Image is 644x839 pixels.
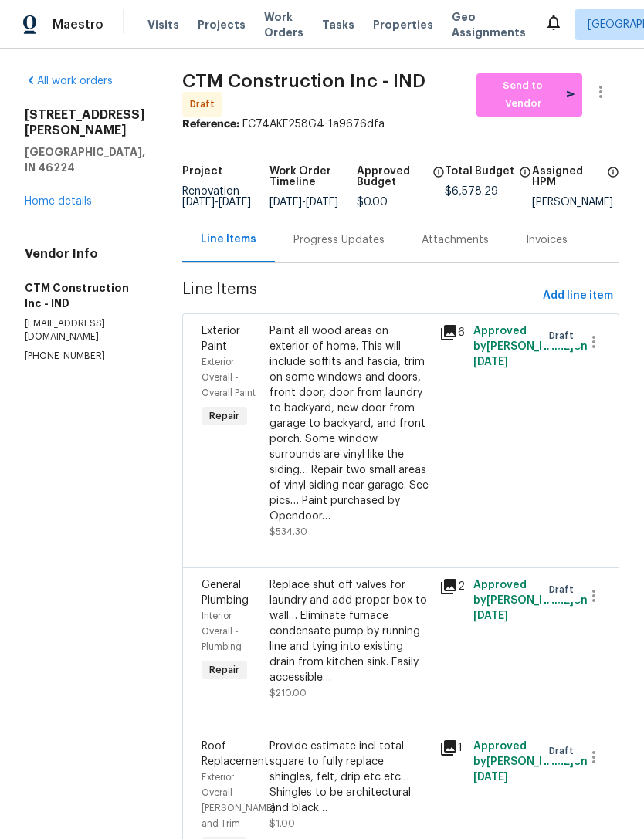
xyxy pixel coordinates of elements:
[607,166,619,197] span: The hpm assigned to this work order.
[25,196,92,207] a: Home details
[182,72,425,90] span: CTM Construction Inc - IND
[549,743,580,759] span: Draft
[357,197,388,208] span: $0.00
[306,197,338,208] span: [DATE]
[269,197,338,208] span: -
[182,197,251,208] span: -
[373,17,433,32] span: Properties
[25,317,145,343] p: [EMAIL_ADDRESS][DOMAIN_NAME]
[422,232,489,248] div: Attachments
[537,282,619,310] button: Add line item
[25,144,145,175] h5: [GEOGRAPHIC_DATA], IN 46224
[25,280,145,311] h5: CTM Construction Inc - IND
[532,197,619,208] div: [PERSON_NAME]
[484,77,575,113] span: Send to Vendor
[25,107,145,138] h2: [STREET_ADDRESS][PERSON_NAME]
[269,819,295,828] span: $1.00
[532,166,602,188] h5: Assigned HPM
[269,197,302,208] span: [DATE]
[203,408,246,424] span: Repair
[182,186,251,208] span: Renovation
[543,286,613,306] span: Add line item
[269,739,430,816] div: Provide estimate incl total square to fully replace shingles, felt, drip etc etc… Shingles to be ...
[357,166,427,188] h5: Approved Budget
[526,232,568,248] div: Invoices
[219,197,251,208] span: [DATE]
[432,166,445,197] span: The total cost of line items that have been approved by both Opendoor and the Trade Partner. This...
[445,166,514,177] h5: Total Budget
[25,246,145,262] h4: Vendor Info
[202,773,275,828] span: Exterior Overall - [PERSON_NAME] and Trim
[445,186,498,197] span: $6,578.29
[473,772,508,783] span: [DATE]
[269,166,357,188] h5: Work Order Timeline
[264,9,303,40] span: Work Orders
[202,326,240,352] span: Exterior Paint
[203,662,246,678] span: Repair
[182,119,239,130] b: Reference:
[198,17,246,32] span: Projects
[25,76,113,86] a: All work orders
[182,197,215,208] span: [DATE]
[182,117,619,132] div: EC74AKF258G4-1a9676dfa
[202,741,269,767] span: Roof Replacement
[322,19,354,30] span: Tasks
[269,527,307,536] span: $534.30
[439,739,464,757] div: 1
[53,17,103,32] span: Maestro
[473,580,588,621] span: Approved by [PERSON_NAME] on
[473,741,588,783] span: Approved by [PERSON_NAME] on
[473,357,508,367] span: [DATE]
[439,323,464,342] div: 6
[202,611,242,651] span: Interior Overall - Plumbing
[473,326,588,367] span: Approved by [PERSON_NAME] on
[25,350,145,363] p: [PHONE_NUMBER]
[190,96,221,112] span: Draft
[201,232,256,247] div: Line Items
[549,328,580,343] span: Draft
[269,577,430,685] div: Replace shut off valves for laundry and add proper box to wall… Eliminate furnace condensate pump...
[269,323,430,524] div: Paint all wood areas on exterior of home. This will include soffits and fascia, trim on some wind...
[439,577,464,596] div: 2
[202,580,249,606] span: General Plumbing
[182,166,222,177] h5: Project
[452,9,526,40] span: Geo Assignments
[549,582,580,597] span: Draft
[202,357,256,398] span: Exterior Overall - Overall Paint
[473,611,508,621] span: [DATE]
[269,688,307,698] span: $210.00
[182,282,537,310] span: Line Items
[476,73,582,117] button: Send to Vendor
[293,232,385,248] div: Progress Updates
[519,166,531,186] span: The total cost of line items that have been proposed by Opendoor. This sum includes line items th...
[147,17,179,32] span: Visits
